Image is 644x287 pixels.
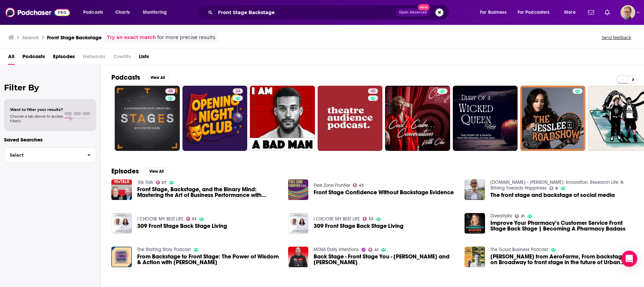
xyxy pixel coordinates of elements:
[314,182,350,188] a: Free Zone Frontier
[53,51,75,65] a: Episodes
[182,86,248,151] a: 34
[138,7,175,18] button: open menu
[314,190,454,195] a: Front Stage Confidence Without Backstage Evidence
[621,5,635,20] span: Logged in as tommy.lynch
[111,247,132,267] img: From Backstage to Front Stage: The Power of Wisdom & Action with Donovan DC
[490,192,615,198] span: The front stage and backstage of social media
[83,8,103,17] span: Podcasts
[621,5,635,20] button: Show profile menu
[157,34,215,41] span: for more precise results
[602,7,612,18] a: Show notifications dropdown
[144,167,168,175] button: View All
[490,254,633,265] span: [PERSON_NAME] from AeroFarms, From backstage on Broadway to front stage in the future of Urban Fa...
[465,179,485,200] img: The front stage and backstage of social media
[111,167,139,175] h2: Episodes
[396,8,430,16] button: Open AdvancedNew
[107,34,156,41] a: Try an exact match
[111,73,170,82] a: PodcastsView All
[363,217,373,221] a: 53
[314,247,359,252] a: Mi365 Daily Intentions
[549,186,558,190] a: 8
[137,254,280,265] a: From Backstage to Front Stage: The Power of Wisdom & Action with Donovan DC
[22,34,39,41] h3: Search
[137,247,191,252] a: The Starting Story Podcast
[371,88,375,95] span: 40
[418,4,430,10] span: New
[115,8,130,17] span: Charts
[288,213,309,234] a: 309 Front Stage Back Stage Living
[490,254,633,265] a: Sam Schatz from AeroFarms, From backstage on Broadway to front stage in the future of Urban Farming
[113,51,131,65] span: Credits
[314,216,360,222] a: I CHOOSE MY BEST LIFE
[490,247,548,252] a: The Good Business Podcast
[8,51,14,65] span: All
[288,179,309,200] img: Front Stage Confidence Without Backstage Evidence
[368,248,378,252] a: 41
[518,8,550,17] span: For Podcasters
[5,6,70,19] img: Podchaser - Follow, Share and Rate Podcasts
[555,187,558,190] span: 8
[465,213,485,234] img: Improve Your Pharmacy’s Customer Service Front Stage Back Stage | Becoming A Pharmacy Badass
[621,5,635,20] img: User Profile
[359,184,364,187] span: 45
[480,8,506,17] span: For Business
[139,51,149,65] span: Lists
[203,5,455,20] div: Search podcasts, credits, & more...
[143,8,167,17] span: Monitoring
[353,183,364,187] a: 45
[4,153,82,157] span: Select
[186,217,197,221] a: 53
[465,247,485,267] a: Sam Schatz from AeroFarms, From backstage on Broadway to front stage in the future of Urban Farming
[314,254,457,265] span: Back Stage - Front Stage You - [PERSON_NAME] and [PERSON_NAME]
[369,217,373,220] span: 53
[4,83,96,92] h2: Filter By
[235,88,240,95] span: 34
[137,216,183,222] a: I CHOOSE MY BEST LIFE
[137,187,280,198] span: Front Stage, Backstage, and the Binary Mind: Mastering the Art of Business Performance with [PERS...
[111,73,140,82] h2: Podcasts
[233,88,243,94] a: 34
[288,247,309,267] img: Back Stage - Front Stage You - Pete and Dr. Ray
[399,11,427,14] span: Open Advanced
[490,213,512,219] a: DiversifyRx
[137,254,280,265] span: From Backstage to Front Stage: The Power of Wisdom & Action with [PERSON_NAME]
[515,214,525,218] a: 31
[47,34,102,41] h3: Front Stage Backstage
[215,7,396,18] input: Search podcasts, credits, & more...
[137,223,227,229] a: 309 Front Stage Back Stage Living
[111,7,134,18] a: Charts
[146,74,170,82] button: View All
[368,88,378,94] a: 40
[621,251,637,267] div: Open Intercom Messenger
[111,167,168,175] a: EpisodesView All
[168,88,173,95] span: 46
[137,187,280,198] a: Front Stage, Backstage, and the Binary Mind: Mastering the Art of Business Performance with Joe P...
[83,51,105,65] span: Networks
[4,148,96,163] button: Select
[162,181,166,184] span: 57
[115,86,180,151] a: 46
[156,180,167,184] a: 57
[475,7,515,18] button: open menu
[600,35,633,40] button: Send feedback
[314,254,457,265] a: Back Stage - Front Stage You - Pete and Dr. Ray
[314,223,404,229] a: 309 Front Stage Back Stage Living
[111,213,132,234] a: 309 Front Stage Back Stage Living
[165,88,175,94] a: 46
[4,136,96,143] p: Saved Searches
[111,179,132,200] img: Front Stage, Backstage, and the Binary Mind: Mastering the Art of Business Performance with Joe P...
[564,8,576,17] span: More
[585,7,597,18] a: Show notifications dropdown
[490,220,633,232] a: Improve Your Pharmacy’s Customer Service Front Stage Back Stage | Becoming A Pharmacy Badass
[490,179,624,191] a: R3ciprocity.com - Prof David Maslach: Innovation; Research Life; & Striving Towards Happiness
[374,248,378,251] span: 41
